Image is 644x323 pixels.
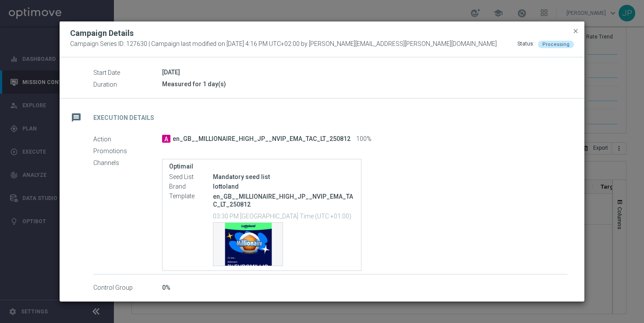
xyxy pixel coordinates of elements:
h2: Campaign Details [70,28,134,39]
p: en_GB__MILLIONAIRE_HIGH_JP__NVIP_EMA_TAC_LT_250812 [213,193,354,208]
span: en_GB__MILLIONAIRE_HIGH_JP__NVIP_EMA_TAC_LT_250812 [173,135,350,143]
span: Processing [542,42,570,47]
div: Measured for 1 day(s) [162,80,567,88]
label: Duration [93,81,162,88]
colored-tag: Processing [538,40,574,47]
div: Status: [517,40,534,48]
span: Campaign Series ID: 127630 | Campaign last modified on [DATE] 4:16 PM UTC+02:00 by [PERSON_NAME][... [70,40,497,48]
label: Start Date [93,69,162,77]
label: Promotions [93,147,162,155]
div: 0% [162,283,567,292]
label: Channels [93,159,162,167]
i: message [68,110,84,126]
label: Optimail [169,163,354,170]
label: Action [93,135,162,143]
span: A [162,135,170,143]
h2: Execution Details [93,114,154,122]
div: Mandatory seed list [213,172,354,181]
label: Brand [169,183,213,191]
label: Control Group [93,284,162,292]
span: close [572,28,579,35]
div: lottoland [213,182,354,191]
div: [DATE] [162,68,567,77]
p: 03:30 PM [GEOGRAPHIC_DATA] Time (UTC +01:00) [213,211,354,220]
label: Template [169,193,213,200]
span: 100% [356,135,372,143]
label: Seed List [169,173,213,181]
